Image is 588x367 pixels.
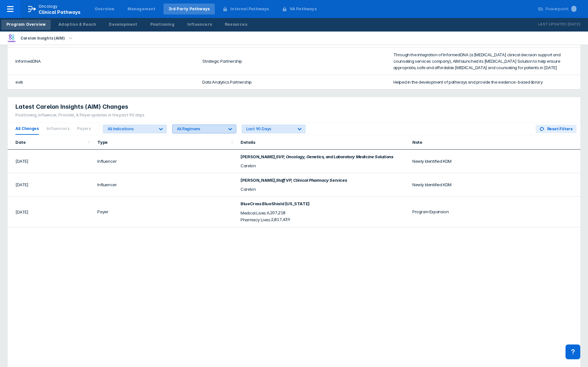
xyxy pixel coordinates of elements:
[15,140,86,145] div: Date
[241,186,405,192] div: Carelon
[241,210,267,216] span: Medical Lives:
[6,22,46,27] div: Program Overview
[241,201,310,206] b: BlueCross BlueShield [US_STATE]
[8,34,15,42] img: carelon-insights
[241,140,405,145] div: Details
[241,178,276,183] span: [PERSON_NAME] ,
[15,123,39,135] span: All Changes
[109,22,137,27] div: Development
[546,6,576,12] div: Powerpoint
[108,126,154,131] div: All Indications
[18,34,67,43] div: Carelon Insights (AIM)
[246,126,293,131] div: Last 90 Days
[241,154,276,159] span: [PERSON_NAME] ,
[220,20,252,30] a: Resources
[547,126,573,132] span: Reset Filters
[15,182,29,188] span: [DATE]
[8,75,198,89] td: eviti
[39,4,58,9] p: Oncology
[90,4,120,14] a: Overview
[77,123,91,135] span: Payers
[177,126,224,131] div: All Regimens
[230,6,269,12] div: Internal Pathways
[15,103,128,111] span: Latest Carelon Insights (AIM) Changes
[187,22,212,27] div: Influencers
[97,140,229,145] div: Type
[408,150,580,173] td: Newly Identified KDM
[390,48,580,75] td: Through the integration of InformedDNA (a [MEDICAL_DATA] clinical decision support and counseling...
[198,75,389,89] td: Data Analytics Partnership
[567,21,580,28] p: [DATE]
[15,159,29,164] span: [DATE]
[58,22,96,27] div: Adoption & Reach
[150,22,174,27] div: Positioning
[408,173,580,197] td: Newly Identified KDM
[163,4,215,14] a: 3rd Party Pathways
[290,6,317,12] div: VA Pathways
[53,20,101,30] a: Adoption & Reach
[93,197,237,227] td: Payer
[104,20,142,30] a: Development
[276,178,347,183] i: Staff VP, Clinical Pharmacy Services
[93,150,237,173] td: Influencer
[93,173,237,197] td: Influencer
[241,162,405,169] div: Carelon
[408,197,580,227] td: Program Expansion
[1,20,51,30] a: Program Overview
[15,209,29,215] span: [DATE]
[241,216,405,223] div: 2,817,439
[412,140,573,145] div: Note
[182,20,217,30] a: Influencers
[198,48,389,75] td: Strategic Partnership
[276,154,393,159] i: SVP, Oncology, Genetics, and Laboratory Medicine Solutions
[536,125,576,133] button: Reset Filters
[95,6,115,12] div: Overview
[122,4,161,14] a: Management
[390,75,580,89] td: Helped in the development of pathways and provide the evidence-based library
[241,217,271,223] span: Pharmacy Lives:
[225,22,247,27] div: Resources
[47,123,70,135] span: Influencers
[538,21,567,28] p: Last Updated:
[127,6,156,12] div: Management
[145,20,180,30] a: Positioning
[15,112,145,118] div: Positioning, Influencer, Provider, & Payer updates in the past 90 days
[169,6,210,12] div: 3rd Party Pathways
[566,344,580,359] div: Contact Support
[39,9,81,15] span: Clinical Pathways
[8,48,198,75] td: InformedDNA
[241,209,405,216] div: 6,207,218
